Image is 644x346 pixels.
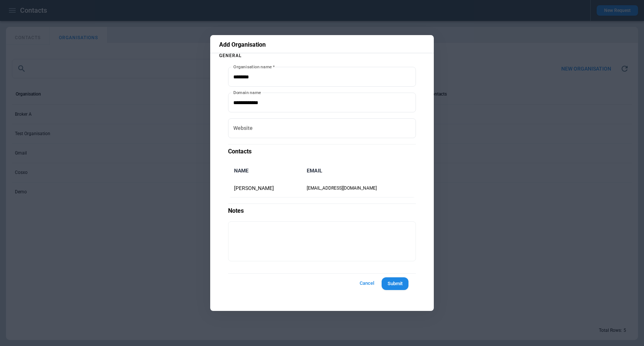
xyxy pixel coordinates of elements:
h6: Name [234,168,295,174]
p: [PERSON_NAME] [234,185,295,191]
button: Cancel [355,277,379,290]
h6: Email [307,168,410,174]
p: Notes [228,203,416,215]
p: Contacts [228,144,416,156]
label: Organisation name [233,63,275,70]
p: General [219,53,425,58]
button: Submit [382,277,408,290]
label: Domain name [233,89,261,96]
p: Add Organisation [219,41,425,49]
td: [EMAIL_ADDRESS][DOMAIN_NAME] [301,180,416,197]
